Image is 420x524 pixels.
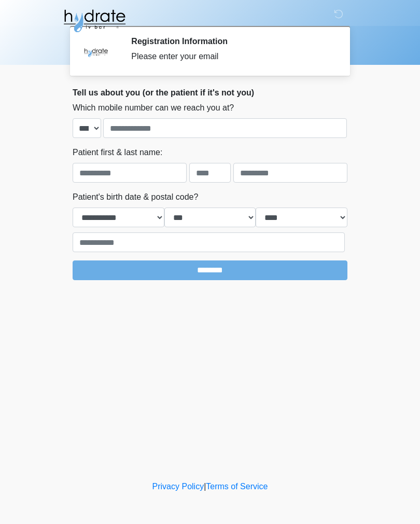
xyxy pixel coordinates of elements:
[152,482,204,491] a: Privacy Policy
[206,482,268,491] a: Terms of Service
[80,36,111,67] img: Agent Avatar
[204,482,206,491] a: |
[73,146,162,159] label: Patient first & last name:
[131,50,332,63] div: Please enter your email
[73,102,234,114] label: Which mobile number can we reach you at?
[73,88,347,98] h2: Tell us about you (or the patient if it's not you)
[62,8,127,34] img: Hydrate IV Bar - Fort Collins Logo
[73,191,198,203] label: Patient's birth date & postal code?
